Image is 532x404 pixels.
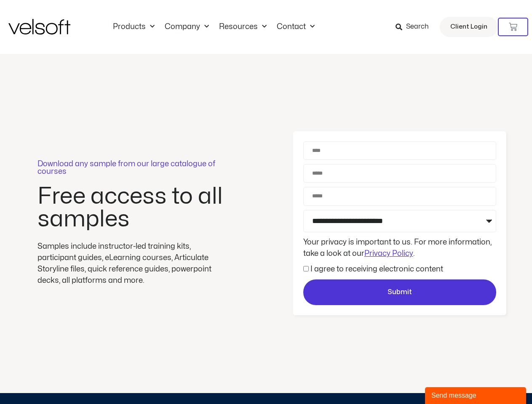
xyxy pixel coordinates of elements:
span: Submit [388,287,412,298]
nav: Menu [108,22,320,32]
a: Privacy Policy [364,250,413,257]
a: Client Login [440,17,498,37]
div: Your privacy is important to us. For more information, take a look at our . [301,237,498,259]
div: Samples include instructor-led training kits, participant guides, eLearning courses, Articulate S... [37,241,227,286]
a: Search [396,20,435,34]
iframe: chat widget [425,385,528,404]
img: Velsoft Training Materials [8,19,70,35]
button: Submit [303,279,496,306]
a: ContactMenu Toggle [272,22,320,32]
a: ProductsMenu Toggle [108,22,160,32]
span: Search [406,21,429,32]
label: I agree to receiving electronic content [310,266,443,273]
a: ResourcesMenu Toggle [214,22,272,32]
h2: Free access to all samples [37,185,227,231]
span: Client Login [450,21,487,32]
p: Download any sample from our large catalogue of courses [37,160,227,175]
a: CompanyMenu Toggle [160,22,214,32]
